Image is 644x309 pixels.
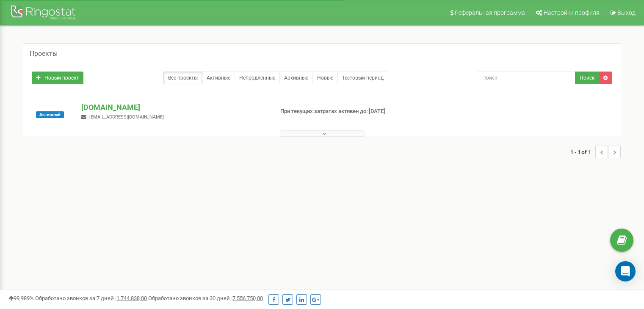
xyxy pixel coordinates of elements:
[235,72,280,84] a: Непродленные
[279,72,313,84] a: Архивные
[544,9,600,16] span: Настройки профиля
[477,72,575,84] input: Поиск
[116,295,147,301] u: 1 744 838,00
[615,261,636,281] div: Open Intercom Messenger
[8,295,34,301] span: 99,989%
[89,114,164,120] span: [EMAIL_ADDRESS][DOMAIN_NAME]
[570,137,621,167] nav: ...
[312,72,338,84] a: Новые
[148,295,263,301] span: Обработано звонков за 30 дней :
[32,72,83,84] a: Новый проект
[163,72,202,84] a: Все проекты
[455,9,525,16] span: Реферальная программа
[202,72,235,84] a: Активные
[570,146,595,158] span: 1 - 1 of 1
[575,72,599,84] button: Поиск
[30,50,58,58] h5: Проекты
[232,295,263,301] u: 7 556 750,00
[81,102,266,113] p: [DOMAIN_NAME]
[36,111,64,118] span: Активный
[617,9,636,16] span: Выход
[337,72,388,84] a: Тестовый период
[35,295,147,301] span: Обработано звонков за 7 дней :
[280,108,416,116] p: При текущих затратах активен до: [DATE]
